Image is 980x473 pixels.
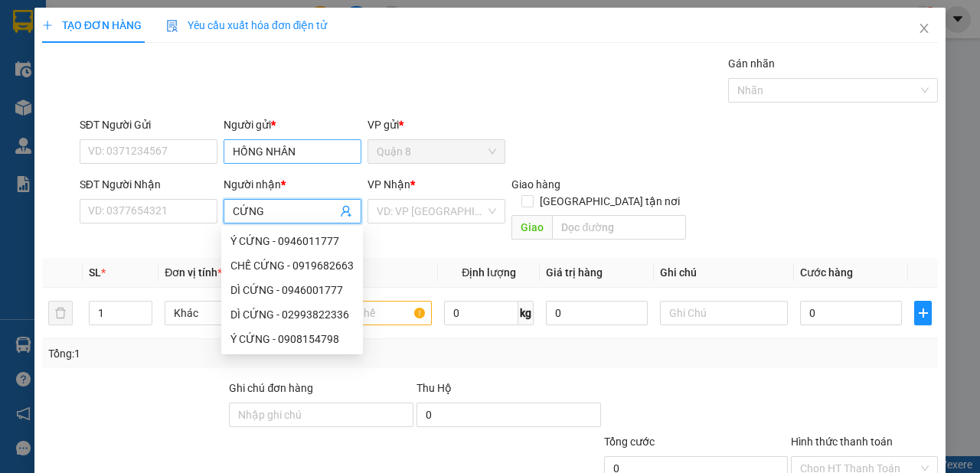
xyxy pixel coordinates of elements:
span: Giá trị hàng [546,266,603,279]
span: plus [915,307,931,319]
div: Ý CỨNG - 0946011777 [221,229,363,253]
span: Thu Hộ [416,382,452,394]
span: Cước hàng [800,266,853,279]
span: kg [518,301,534,325]
input: Ghi Chú [660,301,788,325]
input: VD: Bàn, Ghế [305,301,433,325]
div: DÌ CỨNG - 0946001777 [230,282,354,298]
div: Người gửi [224,116,361,133]
li: Vĩnh Thành (Sóc Trăng) [8,8,222,65]
input: 0 [546,301,648,325]
span: Đơn vị tính [165,266,222,279]
label: Ghi chú đơn hàng [229,382,313,394]
span: TẠO ĐƠN HÀNG [42,19,142,31]
input: Dọc đường [552,215,685,240]
th: Ghi chú [654,258,794,288]
div: SĐT Người Nhận [80,176,217,193]
span: Giao [511,215,552,240]
span: SL [89,266,101,279]
span: Khác [174,302,283,325]
span: user-add [340,205,352,217]
li: VP Quận 8 [8,83,106,99]
span: environment [106,103,116,113]
div: VP gửi [367,116,505,133]
div: Ý CỨNG - 0946011777 [230,233,354,250]
span: environment [8,103,18,113]
span: VP Nhận [367,178,410,191]
span: Yêu cầu xuất hóa đơn điện tử [166,19,328,31]
div: DÌ CỨNG - 0946001777 [221,278,363,302]
button: plus [914,301,932,325]
div: Người nhận [224,176,361,193]
div: Ý CỨNG - 0908154798 [230,331,354,347]
div: Ý CỨNG - 0908154798 [221,327,363,351]
span: plus [42,20,53,31]
label: Gán nhãn [728,57,775,70]
span: Tổng cước [604,435,655,448]
li: VP Sóc Trăng [106,83,204,99]
span: [GEOGRAPHIC_DATA] tận nơi [534,193,686,210]
span: Định lượng [462,266,516,279]
div: CHẾ CỨNG - 0919682663 [230,257,354,274]
input: Ghi chú đơn hàng [229,403,413,427]
span: Giao hàng [511,178,560,191]
div: DÌ CỨNG - 02993822336 [230,306,354,323]
img: logo.jpg [8,8,61,61]
div: CHẾ CỨNG - 0919682663 [221,253,363,278]
img: icon [166,20,178,32]
div: SĐT Người Gửi [80,116,217,133]
span: close [918,22,930,34]
label: Hình thức thanh toán [791,435,893,448]
div: DÌ CỨNG - 02993822336 [221,302,363,327]
button: delete [48,301,73,325]
button: Close [903,8,946,51]
div: Tổng: 1 [48,345,380,362]
span: Quận 8 [377,140,496,163]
